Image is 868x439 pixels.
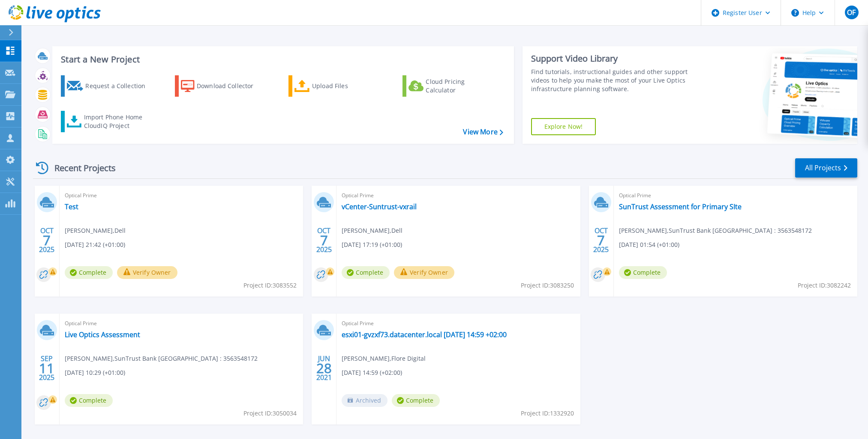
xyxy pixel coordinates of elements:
[65,240,125,249] span: [DATE] 21:42 (+01:00)
[597,237,605,244] span: 7
[65,394,113,407] span: Complete
[39,353,55,384] div: SEP 2025
[342,226,402,235] span: [PERSON_NAME] , Dell
[316,365,332,372] span: 28
[312,77,381,95] div: Upload Files
[342,354,426,363] span: [PERSON_NAME] , Flore Digital
[43,237,51,244] span: 7
[619,191,852,200] span: Optical Prime
[84,113,151,130] div: Import Phone Home CloudIQ Project
[65,202,78,211] a: Test
[320,237,328,244] span: 7
[175,75,270,97] a: Download Collector
[65,266,113,279] span: Complete
[342,240,402,249] span: [DATE] 17:19 (+01:00)
[402,75,498,97] a: Cloud Pricing Calculator
[65,354,258,363] span: [PERSON_NAME] , SunTrust Bank [GEOGRAPHIC_DATA] : 3563548172
[65,191,298,200] span: Optical Prime
[342,202,417,211] a: vCenter-Suntrust-vxrail
[65,368,125,377] span: [DATE] 10:29 (+01:00)
[316,353,332,384] div: JUN 2021
[463,128,503,136] a: View More
[531,118,596,135] a: Explore Now!
[847,9,856,16] span: OF
[288,75,384,97] a: Upload Files
[65,319,298,328] span: Optical Prime
[619,266,667,279] span: Complete
[342,319,575,328] span: Optical Prime
[619,226,812,235] span: [PERSON_NAME] , SunTrust Bank [GEOGRAPHIC_DATA] : 3563548172
[342,266,390,279] span: Complete
[531,53,702,64] div: Support Video Library
[394,266,454,279] button: Verify Owner
[61,55,503,64] h3: Start a New Project
[197,77,265,95] div: Download Collector
[33,157,127,178] div: Recent Projects
[342,368,402,377] span: [DATE] 14:59 (+02:00)
[39,225,55,256] div: OCT 2025
[593,225,609,256] div: OCT 2025
[392,394,440,407] span: Complete
[85,77,154,95] div: Request a Collection
[531,68,702,93] div: Find tutorials, instructional guides and other support videos to help you make the most of your L...
[342,191,575,200] span: Optical Prime
[65,330,140,339] a: Live Optics Assessment
[117,266,177,279] button: Verify Owner
[619,202,742,211] a: SunTrust Assessment for Primary SIte
[795,158,857,178] a: All Projects
[521,409,574,418] span: Project ID: 1332920
[61,75,156,97] a: Request a Collection
[39,365,54,372] span: 11
[65,226,126,235] span: [PERSON_NAME] , Dell
[316,225,332,256] div: OCT 2025
[619,240,679,249] span: [DATE] 01:54 (+01:00)
[798,281,851,290] span: Project ID: 3082242
[342,330,507,339] a: esxi01-gvzxf73.datacenter.local [DATE] 14:59 +02:00
[243,409,297,418] span: Project ID: 3050034
[243,281,297,290] span: Project ID: 3083552
[342,394,387,407] span: Archived
[521,281,574,290] span: Project ID: 3083250
[426,77,494,95] div: Cloud Pricing Calculator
